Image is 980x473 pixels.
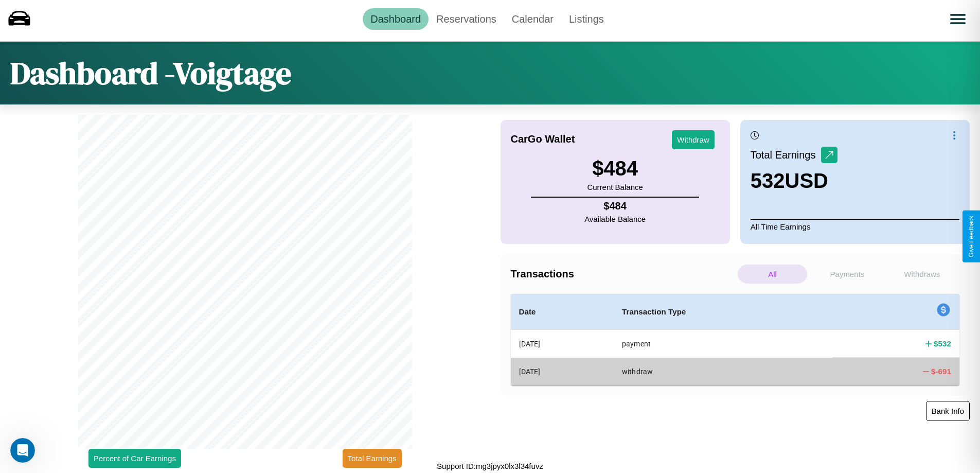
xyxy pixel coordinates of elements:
p: Payments [812,265,882,284]
iframe: Intercom live chat [10,438,35,463]
th: withdraw [614,358,832,385]
h4: CarGo Wallet [511,133,575,145]
h1: Dashboard - Voigtage [10,52,291,94]
p: Total Earnings [751,146,821,164]
button: Open menu [943,5,972,33]
h4: Transactions [511,268,735,280]
div: Give Feedback [968,216,975,257]
h4: $ -691 [931,366,951,377]
h4: Transaction Type [622,306,824,318]
h3: 532 USD [751,169,838,192]
a: Dashboard [363,8,429,30]
p: Withdraws [887,265,957,284]
th: [DATE] [511,358,614,385]
button: Withdraw [672,130,715,149]
button: Bank Info [926,401,970,421]
h4: $ 532 [934,338,951,349]
h4: $ 484 [584,200,646,212]
table: simple table [511,294,960,386]
a: Calendar [504,8,561,30]
h3: $ 484 [587,157,643,180]
p: All [738,265,807,284]
button: Percent of Car Earnings [88,449,181,468]
th: [DATE] [511,330,614,358]
p: All Time Earnings [751,219,959,234]
a: Listings [561,8,612,30]
h4: Date [519,306,605,318]
p: Available Balance [584,212,646,226]
th: payment [614,330,832,358]
p: Current Balance [587,180,643,194]
button: Total Earnings [343,449,402,468]
p: Support ID: mg3jpyx0lx3l34fuvz [437,459,543,473]
a: Reservations [429,8,504,30]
